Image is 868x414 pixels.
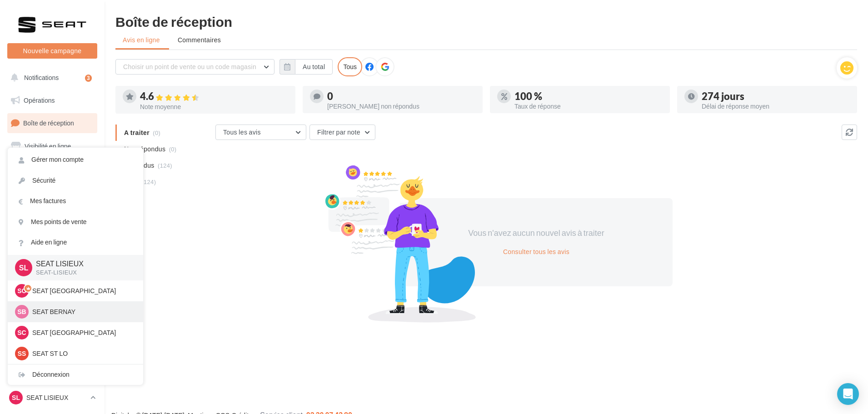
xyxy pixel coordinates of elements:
div: Open Intercom Messenger [837,383,859,405]
div: 274 jours [702,91,850,101]
div: [PERSON_NAME] non répondus [327,103,475,110]
button: Filtrer par note [309,125,375,140]
p: SEAT [GEOGRAPHIC_DATA] [32,328,132,337]
div: 0 [327,91,475,101]
a: Médiathèque [5,205,99,224]
div: Taux de réponse [514,103,663,110]
a: Aide en ligne [8,232,143,253]
span: SS [18,349,26,358]
a: Gérer mon compte [8,150,143,170]
button: Au total [279,59,333,75]
span: SC [17,286,26,295]
div: Tous [338,57,362,76]
span: (124) [158,162,172,169]
a: Campagnes [5,160,99,179]
div: 100 % [514,91,663,101]
span: Tous les avis [223,128,261,136]
button: Nouvelle campagne [7,43,97,59]
a: Visibilité en ligne [5,137,99,156]
a: Sécurité [8,170,143,191]
a: Boîte de réception [5,113,99,133]
a: Mes factures [8,191,143,211]
button: Notifications 3 [5,68,95,87]
a: Calendrier [5,227,99,246]
span: SL [12,393,20,402]
a: Opérations [5,91,99,110]
span: (0) [169,145,177,153]
span: (124) [141,178,156,185]
p: SEAT ST LO [32,349,132,358]
div: Note moyenne [140,104,288,110]
div: Déconnexion [8,364,143,385]
a: Contacts [5,182,99,201]
span: Choisir un point de vente ou un code magasin [123,63,256,70]
p: SEAT [GEOGRAPHIC_DATA] [32,286,132,295]
span: Boîte de réception [23,119,74,127]
p: SEAT-LISIEUX [36,269,129,277]
div: Vous n'avez aucun nouvel avis à traiter [458,227,614,239]
span: SB [17,307,26,316]
p: SEAT LISIEUX [26,393,87,402]
div: 4.6 [140,91,288,102]
div: 3 [85,75,92,82]
div: Boîte de réception [115,15,857,28]
a: Campagnes DataOnDemand [5,280,99,307]
span: SC [17,328,26,337]
button: Tous les avis [215,125,306,140]
div: Délai de réponse moyen [702,103,850,110]
span: Opérations [24,96,55,104]
span: Notifications [24,74,59,81]
span: Non répondus [124,145,165,154]
a: PLV et print personnalisable [5,249,99,276]
span: Visibilité en ligne [25,142,71,150]
button: Au total [295,59,333,75]
p: SEAT BERNAY [32,307,132,316]
span: Commentaires [178,35,221,45]
p: SEAT LISIEUX [36,259,129,269]
a: SL SEAT LISIEUX [7,389,97,406]
button: Consulter tous les avis [499,246,573,257]
a: Mes points de vente [8,212,143,232]
span: SL [19,262,28,273]
button: Choisir un point de vente ou un code magasin [115,59,274,75]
